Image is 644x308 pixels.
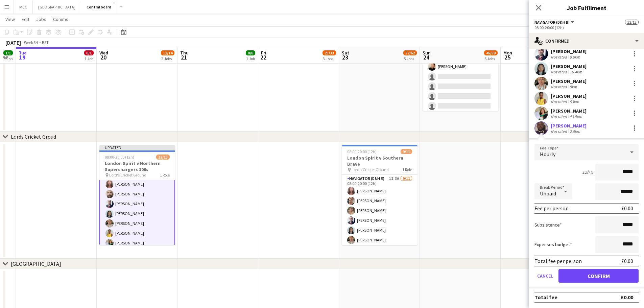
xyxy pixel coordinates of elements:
[19,50,27,56] span: Tue
[85,56,93,61] div: 1 Job
[404,56,416,61] div: 5 Jobs
[582,169,593,175] div: 12h x
[50,15,71,24] a: Comms
[156,155,170,160] span: 12/13
[160,172,170,177] span: 1 Role
[99,118,175,260] app-card-role: [PERSON_NAME][PERSON_NAME][PERSON_NAME][PERSON_NAME][PERSON_NAME][PERSON_NAME][PERSON_NAME][PERSO...
[99,145,175,245] app-job-card: Updated08:00-20:00 (12h)12/13London Spirit v Northern Superchargers 100s Lord's Cricket Ground1 R...
[625,20,639,25] span: 12/13
[99,160,175,172] h3: London Spirit v Northern Superchargers 100s
[534,294,557,301] div: Total fee
[551,78,587,84] div: [PERSON_NAME]
[621,294,633,301] div: £0.00
[3,50,13,55] span: 1/1
[551,108,587,114] div: [PERSON_NAME]
[551,84,568,89] div: Not rated
[42,40,49,45] div: BST
[423,41,498,122] app-card-role: Captain (D&H A)2I2A2/715:00-23:00 (8h)[PERSON_NAME][PERSON_NAME]
[551,69,568,74] div: Not rated
[502,53,512,61] span: 25
[347,149,377,154] span: 08:00-20:00 (12h)
[260,53,266,61] span: 22
[551,123,587,129] div: [PERSON_NAME]
[534,20,575,25] button: Navigator (D&H B)
[99,145,175,150] div: Updated
[341,53,349,61] span: 23
[36,16,46,22] span: Jobs
[422,53,431,61] span: 24
[22,16,29,22] span: Edit
[568,84,578,89] div: 9km
[534,241,572,247] label: Expenses budget
[551,114,568,119] div: Not rated
[484,56,497,61] div: 6 Jobs
[161,56,174,61] div: 2 Jobs
[14,0,33,14] button: MCC
[342,155,418,167] h3: London Spirit v Southern Brave
[352,167,389,172] span: Lord's Cricket Ground
[246,56,255,61] div: 1 Job
[423,50,431,56] span: Sun
[534,222,562,228] label: Subsistence
[342,145,418,245] app-job-card: 08:00-20:00 (12h)9/11London Spirit v Southern Brave Lord's Cricket Ground1 RoleNavigator (D&H B)1...
[11,260,61,267] div: [GEOGRAPHIC_DATA]
[529,33,644,49] div: Confirmed
[568,114,583,119] div: 43.9km
[529,3,644,12] h3: Job Fulfilment
[534,269,556,283] button: Cancel
[534,258,582,264] div: Total fee per person
[5,39,21,46] div: [DATE]
[503,50,512,56] span: Mon
[540,190,556,197] span: Unpaid
[342,50,349,56] span: Sat
[3,15,18,24] a: View
[551,129,568,134] div: Not rated
[161,50,174,55] span: 12/14
[261,50,266,56] span: Fri
[323,56,336,61] div: 3 Jobs
[551,93,587,99] div: [PERSON_NAME]
[540,151,555,158] span: Hourly
[18,53,27,61] span: 19
[568,129,581,134] div: 2.5km
[621,258,633,264] div: £0.00
[551,48,587,54] div: [PERSON_NAME]
[180,50,189,56] span: Thu
[403,50,417,55] span: 52/62
[98,53,108,61] span: 20
[179,53,189,61] span: 21
[323,50,336,55] span: 25/33
[105,155,134,160] span: 08:00-20:00 (12h)
[11,133,56,140] div: Lords Cricket Groud
[22,40,39,45] span: Week 34
[621,205,633,212] div: £0.00
[534,25,639,30] div: 08:00-20:00 (12h)
[551,99,568,104] div: Not rated
[568,99,580,104] div: 53km
[342,175,418,296] app-card-role: Navigator (D&H B)1I3A9/1108:00-20:00 (12h)[PERSON_NAME][PERSON_NAME][PERSON_NAME][PERSON_NAME][PE...
[33,0,81,14] button: [GEOGRAPHIC_DATA]
[534,205,569,212] div: Fee per person
[568,54,581,60] div: 8.8km
[109,172,146,177] span: Lord's Cricket Ground
[4,56,13,61] div: 1 Job
[19,15,32,24] a: Edit
[568,69,583,74] div: 16.4km
[484,50,498,55] span: 45/59
[99,50,108,56] span: Wed
[551,63,587,69] div: [PERSON_NAME]
[33,15,49,24] a: Jobs
[551,54,568,60] div: Not rated
[53,16,68,22] span: Comms
[401,149,412,154] span: 9/11
[534,20,570,25] span: Navigator (D&H B)
[402,167,412,172] span: 1 Role
[81,0,117,14] button: Central board
[84,50,94,55] span: 0/1
[558,269,639,283] button: Confirm
[246,50,255,55] span: 8/8
[5,16,15,22] span: View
